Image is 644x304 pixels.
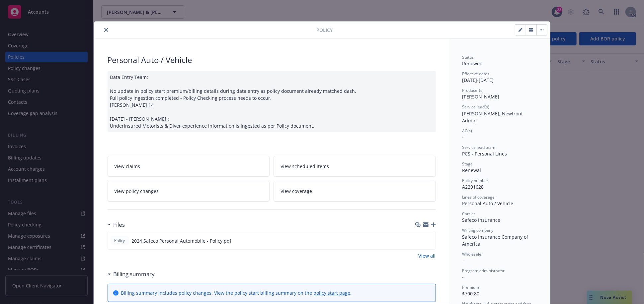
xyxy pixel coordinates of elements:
span: Premium [462,284,479,290]
span: Wholesaler [462,251,483,257]
div: Personal Auto / Vehicle [462,200,537,207]
span: PCS - Personal Lines [462,151,507,157]
span: - [462,274,464,280]
span: Safeco Insurance [462,217,501,223]
span: Carrier [462,211,476,216]
span: - [462,257,464,264]
span: Policy [113,238,126,244]
span: Writing company [462,227,494,233]
div: Billing summary [108,270,155,278]
span: Effective dates [462,71,490,77]
span: View scheduled items [281,163,329,170]
span: [PERSON_NAME], Newfront Admin [462,110,524,124]
span: Stage [462,161,473,167]
span: - [462,134,464,140]
div: Personal Auto / Vehicle [108,54,436,66]
button: close [102,26,110,34]
button: preview file [427,237,433,244]
a: policy start page [314,290,351,296]
span: Service lead team [462,145,496,150]
h3: Billing summary [114,270,155,278]
span: 2024 Safeco Personal Automobile - Policy.pdf [132,237,232,244]
div: Data Entry Team: No update in policy start premium/billing details during data entry as policy do... [108,71,436,132]
div: Billing summary includes policy changes. View the policy start billing summary on the . [121,289,352,296]
span: Producer(s) [462,88,484,93]
div: [DATE] - [DATE] [462,71,537,84]
span: View coverage [281,188,312,195]
span: Policy [317,27,333,33]
span: Lines of coverage [462,194,495,200]
span: $700.80 [462,290,480,297]
span: A2291628 [462,184,484,190]
a: View policy changes [108,181,270,202]
div: Files [108,220,125,229]
span: View policy changes [115,188,159,195]
h3: Files [114,220,125,229]
span: Service lead(s) [462,104,490,110]
span: View claims [115,163,140,170]
span: Renewal [462,167,481,173]
a: View all [419,252,436,259]
span: AC(s) [462,128,472,134]
button: download file [416,237,422,244]
span: Status [462,54,474,60]
span: Safeco Insurance Company of America [462,234,530,247]
span: [PERSON_NAME] [462,93,500,100]
span: Program administrator [462,268,505,274]
span: Policy number [462,178,489,183]
a: View claims [108,156,270,177]
a: View coverage [274,181,436,202]
a: View scheduled items [274,156,436,177]
span: Renewed [462,60,483,67]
